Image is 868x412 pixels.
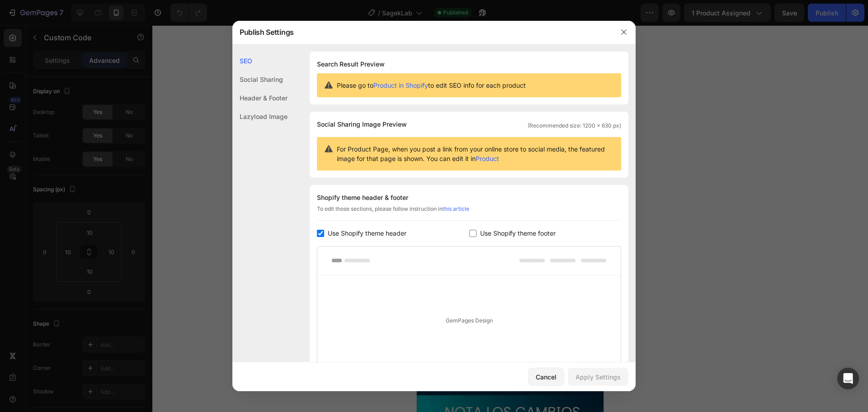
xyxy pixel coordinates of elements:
button: Cancel [528,368,564,386]
div: Publish Settings [232,20,612,44]
span: Use Shopify theme header [328,228,406,239]
span: For Product Page, when you post a link from your online store to social media, the featured image... [337,144,614,163]
div: Cancel [536,372,557,382]
div: Header & Footer [232,89,288,107]
a: Product in Shopify [373,81,428,89]
div: Shopify theme header & footer [317,192,621,203]
a: Product [476,155,499,162]
span: Use Shopify theme footer [480,228,556,239]
span: (Recommended size: 1200 x 630 px) [528,122,621,130]
button: Apply Settings [568,368,628,386]
a: this article [443,205,469,212]
div: SEO [232,52,288,70]
div: To edit those sections, please follow instruction in [317,205,621,221]
h1: Search Result Preview [317,59,621,70]
div: Open Intercom Messenger [837,368,859,389]
div: Social Sharing [232,70,288,89]
div: GemPages Design [317,275,621,366]
span: Please go to to edit SEO info for each product [337,81,526,90]
span: Custom Code [5,257,182,268]
div: Lazyload Image [232,107,288,126]
span: Social Sharing Image Preview [317,119,407,130]
span: Publish the page to see the content. [5,270,182,279]
div: Apply Settings [576,372,621,382]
